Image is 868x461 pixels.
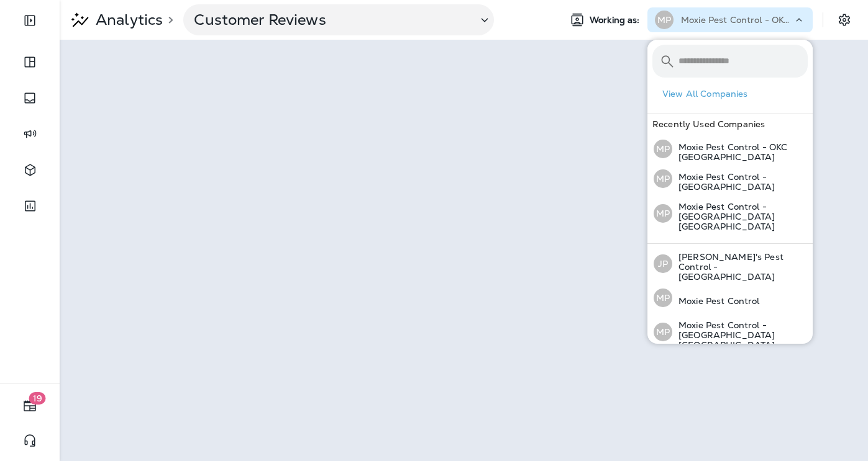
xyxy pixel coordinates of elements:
[654,169,672,188] div: MP
[654,289,672,307] div: MP
[654,254,672,273] div: JP
[655,11,674,29] div: MP
[91,11,163,29] p: Analytics
[29,392,46,405] span: 19
[672,172,808,192] p: Moxie Pest Control - [GEOGRAPHIC_DATA]
[654,204,672,223] div: MP
[647,312,813,352] button: MPMoxie Pest Control - [GEOGRAPHIC_DATA] [GEOGRAPHIC_DATA]
[647,284,813,312] button: MPMoxie Pest Control
[654,140,672,158] div: MP
[672,252,808,282] p: [PERSON_NAME]'s Pest Control - [GEOGRAPHIC_DATA]
[833,9,856,31] button: Settings
[672,296,760,306] p: Moxie Pest Control
[647,244,813,284] button: JP[PERSON_NAME]'s Pest Control - [GEOGRAPHIC_DATA]
[590,15,642,25] span: Working as:
[647,134,813,164] button: MPMoxie Pest Control - OKC [GEOGRAPHIC_DATA]
[654,323,672,341] div: MP
[647,114,813,134] div: Recently Used Companies
[163,15,173,25] p: >
[672,202,808,231] p: Moxie Pest Control - [GEOGRAPHIC_DATA] [GEOGRAPHIC_DATA]
[194,11,467,29] p: Customer Reviews
[647,164,813,194] button: MPMoxie Pest Control - [GEOGRAPHIC_DATA]
[647,194,813,233] button: MPMoxie Pest Control - [GEOGRAPHIC_DATA] [GEOGRAPHIC_DATA]
[681,15,793,25] p: Moxie Pest Control - OKC [GEOGRAPHIC_DATA]
[12,393,47,418] button: 19
[12,8,47,33] button: Expand Sidebar
[657,84,813,104] button: View All Companies
[672,142,808,162] p: Moxie Pest Control - OKC [GEOGRAPHIC_DATA]
[672,320,808,350] p: Moxie Pest Control - [GEOGRAPHIC_DATA] [GEOGRAPHIC_DATA]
